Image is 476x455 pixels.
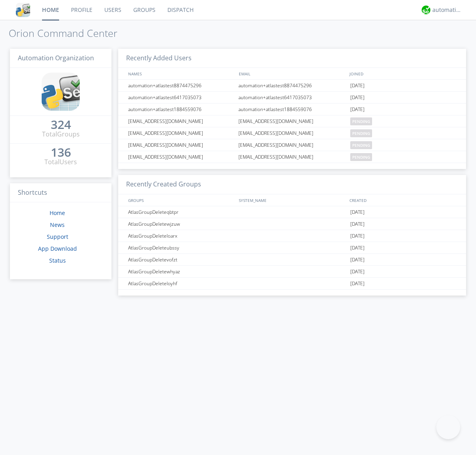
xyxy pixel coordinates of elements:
[118,230,466,242] a: AtlasGroupDeleteloarx[DATE]
[51,121,71,130] a: 324
[38,245,77,252] a: App Download
[126,80,236,91] div: automation+atlastest8874475296
[236,104,348,115] div: automation+atlastest1884559076
[347,194,459,206] div: CREATED
[126,127,236,139] div: [EMAIL_ADDRESS][DOMAIN_NAME]
[126,194,235,206] div: GROUPS
[118,266,466,278] a: AtlasGroupDeletewhyaz[DATE]
[350,242,365,254] span: [DATE]
[126,242,236,253] div: AtlasGroupDeleteubssy
[47,233,68,240] a: Support
[126,104,236,115] div: automation+atlastest1884559076
[18,54,94,62] span: Automation Organization
[350,104,365,115] span: [DATE]
[350,254,365,266] span: [DATE]
[236,127,348,139] div: [EMAIL_ADDRESS][DOMAIN_NAME]
[350,141,372,149] span: pending
[422,6,430,14] img: d2d01cd9b4174d08988066c6d424eccd
[350,129,372,137] span: pending
[350,117,372,125] span: pending
[118,206,466,218] a: AtlasGroupDeleteqbtpr[DATE]
[126,218,236,230] div: AtlasGroupDeletewjzuw
[350,153,372,161] span: pending
[42,130,80,139] div: Total Groups
[432,6,462,14] div: automation+atlas
[51,148,71,157] a: 136
[49,257,66,264] a: Status
[350,206,365,218] span: [DATE]
[10,183,111,203] h3: Shortcuts
[16,3,30,17] img: cddb5a64eb264b2086981ab96f4c1ba7
[126,139,236,151] div: [EMAIL_ADDRESS][DOMAIN_NAME]
[347,68,459,79] div: JOINED
[126,206,236,218] div: AtlasGroupDeleteqbtpr
[350,218,365,230] span: [DATE]
[118,115,466,127] a: [EMAIL_ADDRESS][DOMAIN_NAME][EMAIL_ADDRESS][DOMAIN_NAME]pending
[350,92,365,104] span: [DATE]
[350,80,365,92] span: [DATE]
[126,68,235,79] div: NAMES
[350,266,365,278] span: [DATE]
[118,127,466,139] a: [EMAIL_ADDRESS][DOMAIN_NAME][EMAIL_ADDRESS][DOMAIN_NAME]pending
[236,80,348,91] div: automation+atlastest8874475296
[42,73,80,111] img: cddb5a64eb264b2086981ab96f4c1ba7
[350,230,365,242] span: [DATE]
[126,230,236,242] div: AtlasGroupDeleteloarx
[50,221,65,228] a: News
[118,139,466,151] a: [EMAIL_ADDRESS][DOMAIN_NAME][EMAIL_ADDRESS][DOMAIN_NAME]pending
[118,242,466,254] a: AtlasGroupDeleteubssy[DATE]
[236,151,348,163] div: [EMAIL_ADDRESS][DOMAIN_NAME]
[118,278,466,290] a: AtlasGroupDeleteloyhf[DATE]
[51,121,71,129] div: 324
[237,194,347,206] div: SYSTEM_NAME
[118,175,466,194] h3: Recently Created Groups
[126,115,236,127] div: [EMAIL_ADDRESS][DOMAIN_NAME]
[350,278,365,290] span: [DATE]
[126,92,236,103] div: automation+atlastest6417035073
[51,148,71,156] div: 136
[118,151,466,163] a: [EMAIL_ADDRESS][DOMAIN_NAME][EMAIL_ADDRESS][DOMAIN_NAME]pending
[118,49,466,68] h3: Recently Added Users
[236,115,348,127] div: [EMAIL_ADDRESS][DOMAIN_NAME]
[118,218,466,230] a: AtlasGroupDeletewjzuw[DATE]
[237,68,347,79] div: EMAIL
[236,92,348,103] div: automation+atlastest6417035073
[236,139,348,151] div: [EMAIL_ADDRESS][DOMAIN_NAME]
[126,151,236,163] div: [EMAIL_ADDRESS][DOMAIN_NAME]
[118,92,466,104] a: automation+atlastest6417035073automation+atlastest6417035073[DATE]
[118,80,466,92] a: automation+atlastest8874475296automation+atlastest8874475296[DATE]
[436,415,460,439] iframe: Toggle Customer Support
[126,278,236,289] div: AtlasGroupDeleteloyhf
[50,209,65,217] a: Home
[126,266,236,277] div: AtlasGroupDeletewhyaz
[118,104,466,115] a: automation+atlastest1884559076automation+atlastest1884559076[DATE]
[118,254,466,266] a: AtlasGroupDeletevofzt[DATE]
[44,157,77,167] div: Total Users
[126,254,236,265] div: AtlasGroupDeletevofzt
